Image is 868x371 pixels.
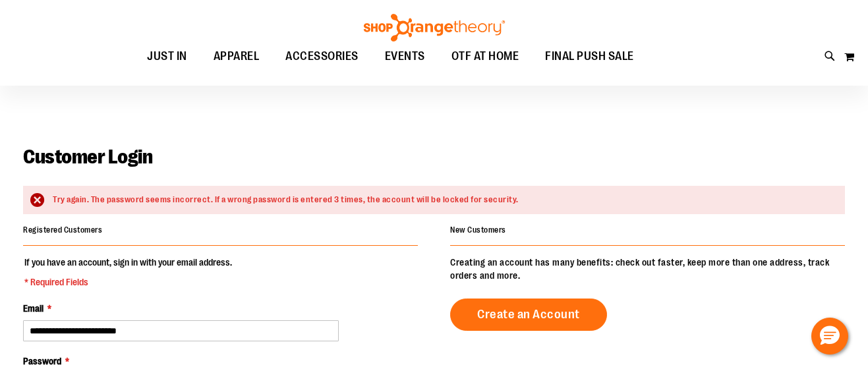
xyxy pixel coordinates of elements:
[450,299,607,331] a: Create an Account
[451,42,519,71] span: OTF AT HOME
[23,256,233,289] legend: If you have an account, sign in with your email address.
[214,42,260,71] span: APPAREL
[23,146,152,168] span: Customer Login
[385,42,425,71] span: EVENTS
[23,356,61,366] span: Password
[285,42,359,71] span: ACCESSORIES
[362,14,507,42] img: Shop Orangetheory
[545,42,634,71] span: FINAL PUSH SALE
[23,225,102,235] strong: Registered Customers
[450,225,506,235] strong: New Customers
[24,275,232,289] span: * Required Fields
[450,256,845,282] p: Creating an account has many benefits: check out faster, keep more than one address, track orders...
[372,42,438,72] a: EVENTS
[477,307,580,322] span: Create an Account
[147,42,187,71] span: JUST IN
[53,194,832,206] div: Try again. The password seems incorrect. If a wrong password is entered 3 times, the account will...
[438,42,533,72] a: OTF AT HOME
[272,42,372,72] a: ACCESSORIES
[811,318,848,355] button: Hello, have a question? Let’s chat.
[134,42,200,72] a: JUST IN
[200,42,273,72] a: APPAREL
[23,303,43,314] span: Email
[532,42,647,72] a: FINAL PUSH SALE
